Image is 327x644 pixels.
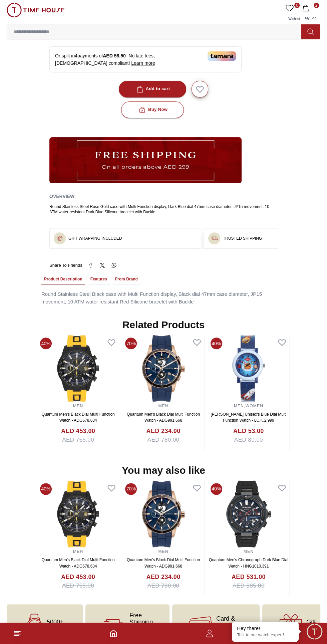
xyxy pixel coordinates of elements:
[137,106,168,114] div: Buy Now
[49,46,242,72] div: Or split in 4 payments of - No late fees, [DEMOGRAPHIC_DATA] compliant!
[301,3,320,24] button: 2My Bag
[233,581,265,590] span: AED 885.00
[40,483,52,495] span: 40%
[41,274,85,285] button: Product Description
[73,549,83,554] a: MEN
[88,274,110,285] button: Features
[47,619,66,632] span: 5000+ Models
[211,338,222,349] span: 40%
[49,191,74,201] h2: Overview
[146,427,180,436] h4: AED 234.00
[112,274,140,285] button: From Brand
[211,235,218,242] img: ...
[234,404,244,408] a: MEN
[41,290,286,305] div: Round Stainless Steel Black case with Multi Function display, Black dial 47mm case diameter, JP15...
[37,335,119,402] img: Quantum Men's Black Dial Multi Function Watch - ADG678.634
[147,581,180,590] span: AED 780.00
[125,338,137,349] span: 70%
[211,412,286,423] a: [PERSON_NAME] Unisex's Blue Dial Multi Function Watch - LC.K.2.999
[127,558,200,568] a: Quantum Men's Black Dial Multi Function Watch - ADG991.668
[56,235,63,242] img: ...
[109,629,117,637] a: Home
[37,480,119,547] img: Quantum Men's Black Dial Multi Function Watch - ADG678.634
[122,480,204,547] img: Quantum Men's Black Dial Multi Function Watch - ADG991.668
[62,581,94,590] span: AED 755.00
[294,3,300,8] span: 0
[61,572,95,581] h4: AED 453.00
[147,436,180,444] span: AED 780.00
[49,262,82,269] span: Share To Friends
[121,101,184,118] button: Buy Now
[208,335,289,402] img: Lee Cooper Unisex's Blue Dial Multi Function Watch - LC.K.2.999
[237,625,294,632] div: Hey there!
[122,464,205,476] h2: You may also like
[131,60,155,66] span: Learn more
[209,558,288,568] a: Quantum Men's Chronograph Dark Blue Dial Watch - HNG1010.391
[103,53,125,58] span: AED 58.50
[223,236,262,241] h3: TRUSTED SHIPPING
[233,427,264,436] h4: AED 53.00
[244,549,254,554] a: MEN
[61,427,95,436] h4: AED 453.00
[127,412,200,423] a: Quantum Men's Black Dial Multi Function Watch - ADG991.668
[208,480,289,547] img: Quantum Men's Chronograph Dark Blue Dial Watch - HNG1010.391
[286,17,302,21] span: Wishlist
[62,436,94,444] span: AED 755.00
[237,632,294,638] p: Talk to our watch expert!
[246,404,263,408] a: WOMEN
[158,404,168,408] a: MEN
[49,204,278,215] div: Round Stainless Steel Rose Gold case with Multi Function display, Dark Blue dial 47mm case diamet...
[42,412,115,423] a: Quantum Men's Black Dial Multi Function Watch - ADG678.634
[40,338,52,349] span: 40%
[125,483,137,495] span: 70%
[305,622,324,641] div: Chat Widget
[68,236,122,241] h3: GIFT WRAPPING INCLUDED
[7,3,65,17] img: ...
[122,319,205,331] h2: Related Products
[234,436,263,444] span: AED 89.00
[314,3,319,8] span: 2
[73,404,83,408] a: MEN
[122,335,204,402] img: Quantum Men's Black Dial Multi Function Watch - ADG991.668
[284,3,301,24] a: 0Wishlist
[232,572,266,581] h4: AED 531.00
[208,402,289,451] div: ,
[42,558,115,568] a: Quantum Men's Black Dial Multi Function Watch - ADG678.634
[208,51,236,61] img: Tamara
[216,615,243,635] span: Card & COD Payments
[158,549,168,554] a: MEN
[119,81,187,97] button: Add to cart
[49,137,242,183] img: ...
[211,483,222,495] span: 40%
[135,85,170,93] div: Add to cart
[129,612,153,639] span: Free Shipping & Easy Return
[302,16,319,20] span: My Bag
[146,572,180,581] h4: AED 234.00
